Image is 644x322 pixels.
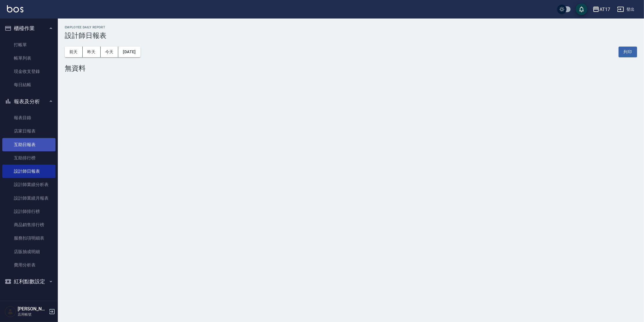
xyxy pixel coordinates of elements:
div: AT17 [599,6,610,13]
button: 今天 [101,47,119,57]
button: [DATE] [118,47,140,57]
a: 設計師業績分析表 [2,178,55,191]
button: 昨天 [83,47,101,57]
button: 報表及分析 [2,94,55,109]
a: 每日結帳 [2,78,55,91]
p: 店用帳號 [18,312,47,317]
img: Person [5,306,16,317]
a: 服務扣項明細表 [2,231,55,245]
a: 設計師排行榜 [2,205,55,218]
img: Logo [7,5,23,12]
button: save [576,3,587,15]
a: 費用分析表 [2,258,55,272]
a: 設計師業績月報表 [2,192,55,205]
button: 紅利點數設定 [2,274,55,289]
div: 無資料 [65,64,637,72]
a: 互助日報表 [2,138,55,151]
a: 設計師日報表 [2,165,55,178]
button: 列印 [619,47,637,57]
a: 店販抽成明細 [2,245,55,258]
button: 登出 [615,4,637,15]
a: 商品銷售排行榜 [2,218,55,231]
a: 現金收支登錄 [2,65,55,78]
a: 帳單列表 [2,51,55,65]
h3: 設計師日報表 [65,32,637,40]
button: 櫃檯作業 [2,21,55,36]
button: 前天 [65,47,83,57]
h2: Employee Daily Report [65,25,637,29]
a: 互助排行榜 [2,151,55,165]
a: 店家日報表 [2,124,55,138]
button: AT17 [590,3,612,15]
a: 報表目錄 [2,111,55,124]
a: 打帳單 [2,38,55,51]
h5: [PERSON_NAME] [18,306,47,312]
